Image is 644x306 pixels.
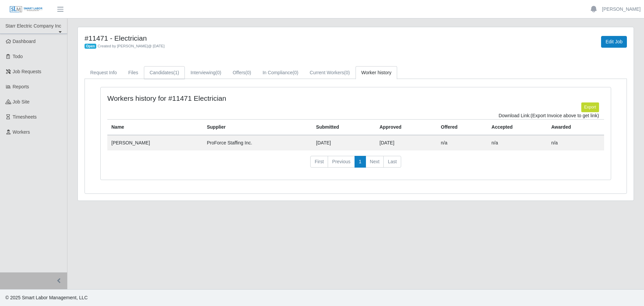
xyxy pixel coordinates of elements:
img: SLM Logo [9,6,43,13]
nav: pagination [107,156,604,173]
a: In Compliance [257,66,304,79]
a: Offers [227,66,257,79]
button: Export [581,102,599,112]
td: n/a [437,135,487,150]
a: Current Workers [304,66,356,79]
span: (0) [292,70,298,75]
td: ProForce Staffing Inc. [203,135,312,150]
td: n/a [487,135,547,150]
span: job site [13,99,30,104]
span: Dashboard [13,39,36,44]
span: Timesheets [13,114,37,120]
th: Accepted [487,119,547,135]
a: Candidates [144,66,185,79]
span: Reports [13,84,29,89]
th: Approved [376,119,437,135]
span: (1) [173,70,179,75]
span: Workers [13,129,30,135]
a: Request Info [85,66,122,79]
th: Awarded [547,119,604,135]
a: Worker history [356,66,397,79]
span: (Export Invoice above to get link) [531,113,599,118]
a: Files [122,66,144,79]
span: © 2025 Smart Labor Management, LLC [5,295,88,300]
a: 1 [355,156,366,168]
span: (0) [216,70,221,75]
span: Open [85,44,96,49]
h4: Workers history for #11471 Electrician [107,94,604,102]
td: [DATE] [312,135,375,150]
th: Submitted [312,119,375,135]
span: (0) [246,70,251,75]
span: Created by [PERSON_NAME] @ [DATE] [98,44,165,48]
a: [PERSON_NAME] [602,6,641,13]
h4: #11471 - Electrician [85,34,397,42]
span: Todo [13,54,23,59]
th: Offered [437,119,487,135]
th: Supplier [203,119,312,135]
span: (0) [344,70,350,75]
td: [DATE] [376,135,437,150]
a: Interviewing [185,66,227,79]
span: Job Requests [13,69,42,74]
th: Name [107,119,203,135]
td: [PERSON_NAME] [107,135,203,150]
div: Download Link: [112,112,599,119]
a: Edit Job [601,36,627,48]
td: n/a [547,135,604,150]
